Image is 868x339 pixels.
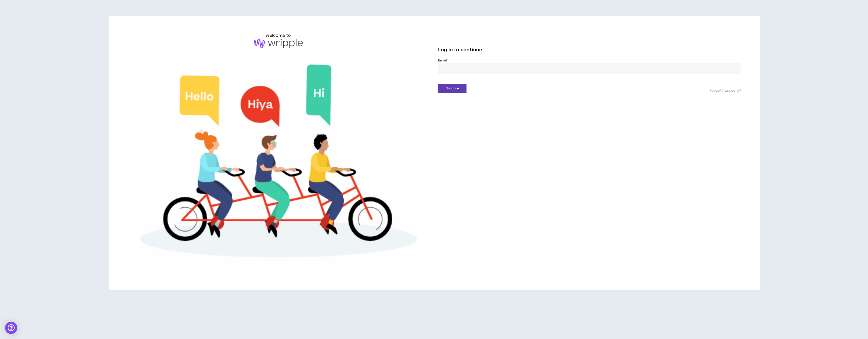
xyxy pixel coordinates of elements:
h6: welcome to [266,33,291,39]
label: Email [438,58,741,63]
button: Continue [438,84,466,93]
a: Forgot Password? [709,88,741,93]
img: Welcome to Wripple [127,53,430,274]
div: Open Intercom Messenger [5,322,17,334]
span: Log in to continue [438,47,482,53]
img: logo-brand.png [254,39,303,48]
